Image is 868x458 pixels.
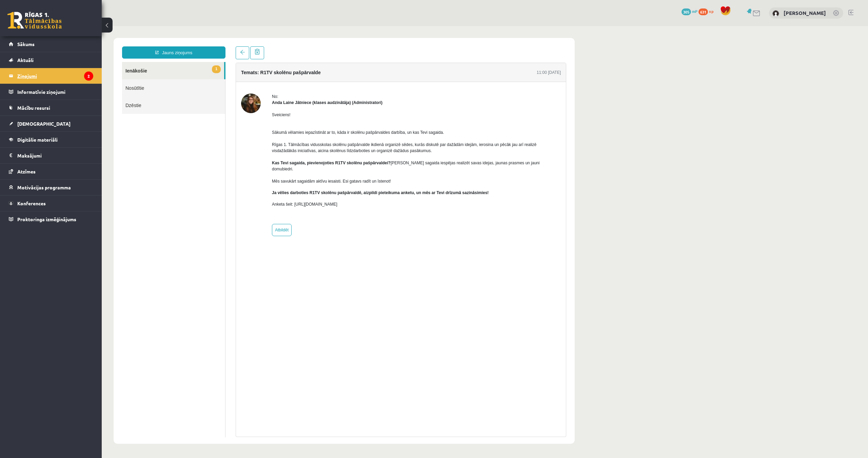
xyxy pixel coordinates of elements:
[20,36,122,53] a: 1Ienākošie
[698,8,717,14] a: 631 xp
[17,121,71,127] span: [DEMOGRAPHIC_DATA]
[170,198,190,210] a: Atbildēt
[17,41,35,47] span: Sākums
[9,84,93,100] a: Informatīvie ziņojumi
[20,53,123,70] a: Nosūtītie
[17,184,71,190] span: Motivācijas programma
[9,180,93,195] a: Motivācijas programma
[17,168,36,174] span: Atzīmes
[7,12,62,29] a: Rīgas 1. Tālmācības vidusskola
[84,71,93,81] i: 2
[9,132,93,147] a: Digitālie materiāli
[17,68,93,84] legend: Ziņojumi
[17,57,34,63] span: Aktuāli
[170,164,387,169] b: Ja vēlies darboties R1TV skolēnu pašpārvaldē, aizpildi pieteikuma anketu, un mēs ar Tevi drīzumā ...
[692,8,697,14] span: mP
[170,86,459,92] p: Sveiciens!
[784,9,826,16] a: [PERSON_NAME]
[9,148,93,163] a: Maksājumi
[17,84,93,100] legend: Informatīvie ziņojumi
[435,43,459,49] div: 11:00 [DATE]
[139,44,219,49] h4: Temats: R1TV skolēnu pašpārvalde
[9,68,93,84] a: Ziņojumi2
[9,116,93,131] a: [DEMOGRAPHIC_DATA]
[17,200,46,206] span: Konferences
[682,8,697,14] a: 305 mP
[17,137,58,143] span: Digitālie materiāli
[170,134,289,139] strong: Kas Tevi sagaida, pievienojoties R1TV skolēnu pašpārvaldei?
[170,175,459,181] p: Anketa šeit: [URL][DOMAIN_NAME]
[9,52,93,68] a: Aktuāli
[9,211,93,227] a: Proktoringa izmēģinājums
[170,67,459,74] div: No:
[9,100,93,116] a: Mācību resursi
[772,10,779,17] img: Gustavs Gudonis
[9,36,93,52] a: Sākums
[170,97,459,158] p: Sākumā vēlamies iepazīstināt ar to, kāda ir skolēnu pašpārvaldes darbība, un kas Tevi sagaida. Rī...
[9,195,93,211] a: Konferences
[170,74,281,79] strong: Anda Laine Jātniece (klases audzinātāja) (Administratori)
[682,8,691,15] span: 305
[17,216,76,222] span: Proktoringa izmēģinājums
[139,67,159,87] img: Anda Laine Jātniece (klases audzinātāja)
[698,8,708,15] span: 631
[17,148,93,163] legend: Maksājumi
[709,8,713,14] span: xp
[9,164,93,179] a: Atzīmes
[17,105,50,111] span: Mācību resursi
[20,20,124,33] a: Jauns ziņojums
[110,39,119,47] span: 1
[20,70,123,88] a: Dzēstie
